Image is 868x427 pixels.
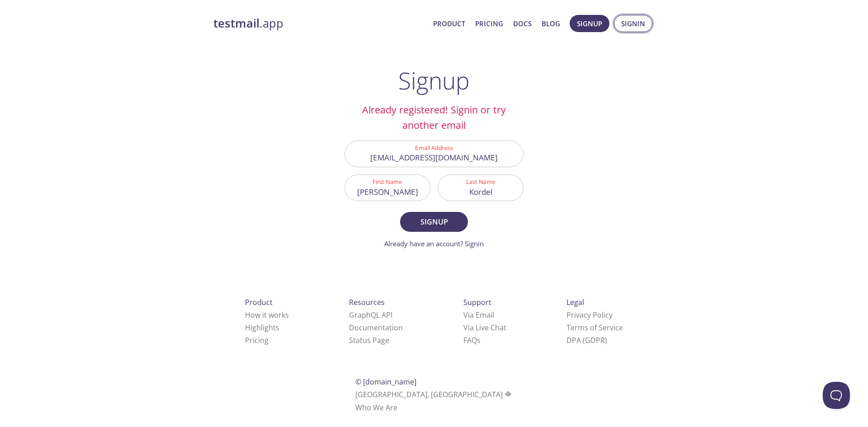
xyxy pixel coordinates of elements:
[410,216,458,228] span: Signup
[213,16,426,31] a: testmail.app
[566,323,623,333] a: Terms of Service
[245,297,273,307] span: Product
[349,297,385,307] span: Resources
[614,15,652,32] button: Signin
[475,18,503,29] a: Pricing
[433,18,465,29] a: Product
[577,18,602,29] span: Signup
[344,102,524,133] h2: Already registered! Signin or try another email
[398,67,470,94] h1: Signup
[355,403,397,413] a: Who We Are
[245,310,289,320] a: How it works
[477,335,481,345] span: s
[349,310,392,320] a: GraphQL API
[621,18,645,29] span: Signin
[823,382,850,409] iframe: Help Scout Beacon - Open
[463,297,491,307] span: Support
[355,389,513,399] span: [GEOGRAPHIC_DATA], [GEOGRAPHIC_DATA]
[245,323,279,333] a: Highlights
[245,335,269,345] a: Pricing
[355,377,416,387] span: © [DOMAIN_NAME]
[400,212,468,232] button: Signup
[463,310,494,320] a: Via Email
[542,18,560,29] a: Blog
[349,335,389,345] a: Status Page
[570,15,609,32] button: Signup
[463,335,481,345] a: FAQ
[384,239,484,248] a: Already have an account? Signin
[566,335,607,345] a: DPA (GDPR)
[566,310,613,320] a: Privacy Policy
[566,297,584,307] span: Legal
[513,18,532,29] a: Docs
[349,323,403,333] a: Documentation
[213,15,259,31] strong: testmail
[463,323,506,333] a: Via Live Chat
